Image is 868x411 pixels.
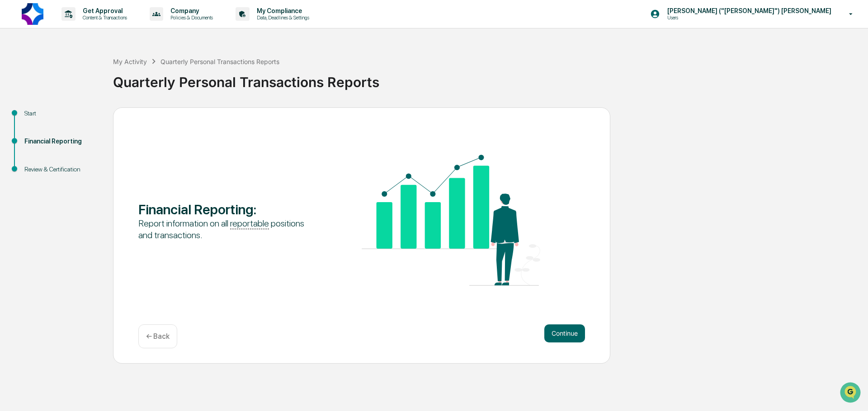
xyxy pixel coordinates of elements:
[113,58,147,65] div: My Activity
[9,115,16,122] div: 🖐️
[138,217,317,241] div: Report information on all positions and transactions.
[18,114,58,123] span: Preclearance
[113,67,863,90] div: Quarterly Personal Transactions Reports
[5,127,61,143] a: 🔎Data Lookup
[5,110,62,126] a: 🖐️Preclearance
[154,72,165,83] button: Start new chat
[22,3,43,25] img: logo
[66,115,73,122] div: 🗄️
[138,201,317,217] div: Financial Reporting :
[18,131,57,140] span: Data Lookup
[163,14,217,21] p: Policies & Documents
[544,324,585,342] button: Continue
[75,7,132,14] p: Get Approval
[660,14,749,21] p: Users
[31,78,114,85] div: We're available if you need us!
[24,165,99,174] div: Review & Certification
[90,153,109,160] span: Pylon
[31,69,148,78] div: Start new chat
[75,14,132,21] p: Content & Transactions
[362,155,540,286] img: Financial Reporting
[24,137,99,146] div: Financial Reporting
[75,114,112,123] span: Attestations
[660,7,836,14] p: [PERSON_NAME] ("[PERSON_NAME]") [PERSON_NAME]
[163,7,217,14] p: Company
[250,14,314,21] p: Data, Deadlines & Settings
[230,218,269,229] u: reportable
[9,132,16,139] div: 🔎
[146,332,170,341] p: ← Back
[250,7,314,14] p: My Compliance
[64,152,109,160] a: Powered byPylon
[839,381,863,406] iframe: Open customer support
[24,109,99,118] div: Start
[9,19,165,33] p: How can we help?
[160,58,279,65] div: Quarterly Personal Transactions Reports
[62,110,116,126] a: 🗄️Attestations
[9,69,25,85] img: 1746055101610-c473b297-6a78-478c-a979-82029cc54cd1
